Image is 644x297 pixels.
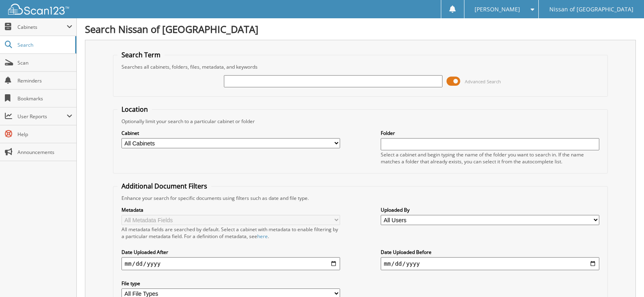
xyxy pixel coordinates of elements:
div: Select a cabinet and begin typing the name of the folder you want to search in. If the name match... [381,151,599,165]
legend: Search Term [117,50,165,59]
label: Uploaded By [381,206,599,213]
input: end [381,257,599,270]
label: File type [121,280,340,287]
span: Bookmarks [17,95,72,102]
span: [PERSON_NAME] [475,7,520,12]
input: start [121,257,340,270]
span: Advanced Search [465,78,501,85]
span: Search [17,41,71,48]
div: All metadata fields are searched by default. Select a cabinet with metadata to enable filtering b... [121,226,340,240]
label: Metadata [121,206,340,213]
label: Date Uploaded Before [381,249,599,256]
span: User Reports [17,113,67,120]
legend: Additional Document Filters [117,182,211,191]
span: Announcements [17,149,72,156]
span: Help [17,131,72,138]
span: Reminders [17,77,72,84]
legend: Location [117,105,152,114]
label: Folder [381,130,599,137]
span: Nissan of [GEOGRAPHIC_DATA] [549,7,633,12]
a: here [257,233,268,240]
span: Scan [17,59,72,66]
img: scan123-logo-white.svg [8,4,69,15]
div: Enhance your search for specific documents using filters such as date and file type. [117,195,603,202]
span: Cabinets [17,24,67,30]
label: Cabinet [121,130,340,137]
div: Optionally limit your search to a particular cabinet or folder [117,118,603,125]
h1: Search Nissan of [GEOGRAPHIC_DATA] [85,22,636,36]
div: Searches all cabinets, folders, files, metadata, and keywords [117,63,603,70]
label: Date Uploaded After [121,249,340,256]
